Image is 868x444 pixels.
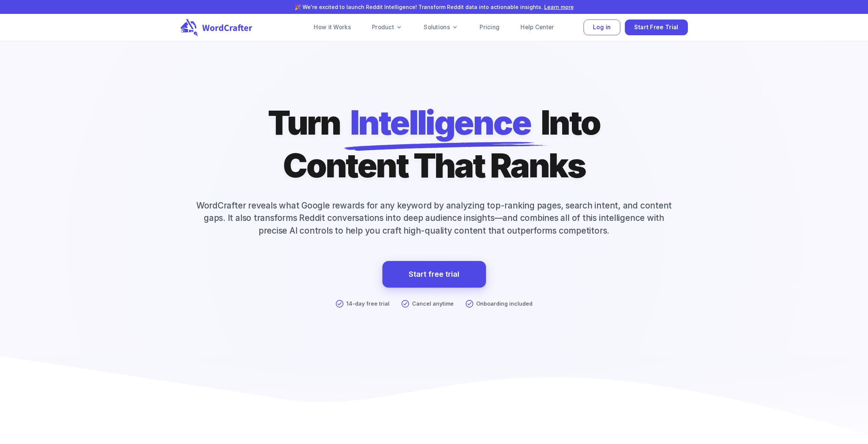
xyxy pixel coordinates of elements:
a: Solutions [415,20,468,35]
span: Log in [593,22,611,33]
button: Start Free Trial [625,19,688,36]
a: Help Center [511,20,563,35]
p: Cancel anytime [412,300,454,308]
a: How it Works [305,20,360,35]
button: Log in [584,19,620,36]
a: Start free trial [382,261,486,288]
h1: Turn Into Content That Ranks [268,101,600,187]
p: Onboarding included [476,300,533,308]
p: WordCrafter reveals what Google rewards for any keyword by analyzing top-ranking pages, search in... [181,199,688,237]
span: Intelligence [350,101,531,144]
a: Pricing [471,20,508,35]
a: Learn more [544,4,574,10]
a: Start free trial [409,268,459,281]
p: 14-day free trial [346,300,390,308]
a: Product [363,20,412,35]
span: Start Free Trial [634,22,678,33]
p: 🎉 We're excited to launch Reddit Intelligence! Transform Reddit data into actionable insights. [105,3,763,11]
